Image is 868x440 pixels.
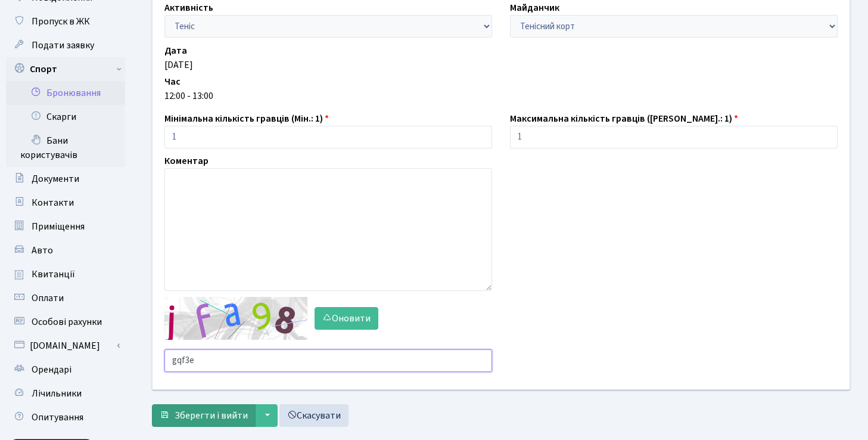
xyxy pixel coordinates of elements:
[32,172,79,185] span: Документи
[164,297,307,340] img: default
[6,129,125,167] a: Бани користувачів
[164,154,209,168] label: Коментар
[6,238,125,262] a: Авто
[32,387,82,400] span: Лічильники
[32,292,64,305] span: Оплати
[32,411,83,424] span: Опитування
[32,15,90,28] span: Пропуск в ЖК
[6,358,125,382] a: Орендарі
[6,167,125,191] a: Документи
[175,409,248,422] span: Зберегти і вийти
[6,33,125,57] a: Подати заявку
[164,44,187,58] label: Дата
[32,268,75,281] span: Квитанції
[32,315,102,329] span: Особові рахунки
[6,215,125,238] a: Приміщення
[6,81,125,105] a: Бронювання
[315,307,378,330] button: Оновити
[164,58,838,72] div: [DATE]
[164,75,181,89] label: Час
[510,111,738,126] label: Максимальна кількість гравців ([PERSON_NAME].: 1)
[6,310,125,334] a: Особові рахунки
[164,1,213,15] label: Активність
[32,39,94,52] span: Подати заявку
[32,220,85,233] span: Приміщення
[6,334,125,358] a: [DOMAIN_NAME]
[6,405,125,429] a: Опитування
[6,57,125,81] a: Спорт
[6,286,125,310] a: Оплати
[32,244,53,257] span: Авто
[279,404,349,427] a: Скасувати
[164,349,492,372] input: Введіть текст із зображення
[152,404,256,427] button: Зберегти і вийти
[32,196,74,209] span: Контакти
[6,191,125,215] a: Контакти
[6,262,125,286] a: Квитанції
[510,1,559,15] label: Майданчик
[6,382,125,405] a: Лічильники
[6,10,125,33] a: Пропуск в ЖК
[32,363,71,376] span: Орендарі
[164,89,838,103] div: 12:00 - 13:00
[6,105,125,129] a: Скарги
[164,111,329,126] label: Мінімальна кількість гравців (Мін.: 1)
